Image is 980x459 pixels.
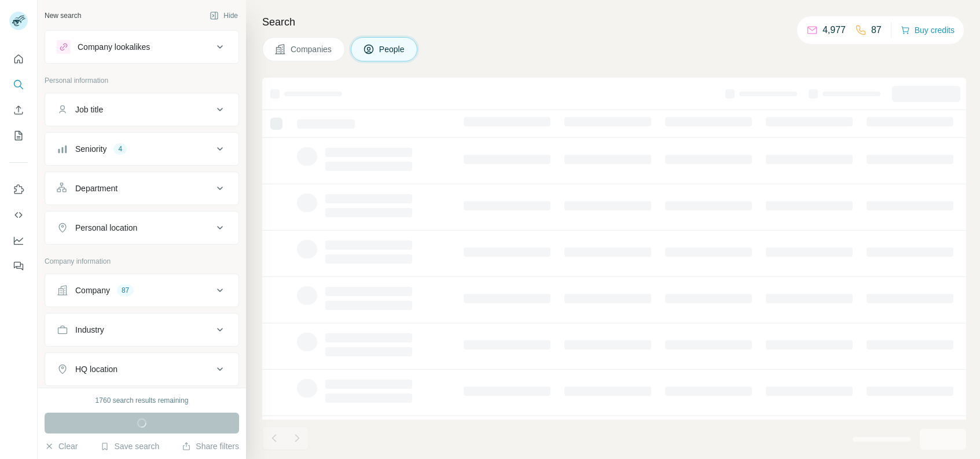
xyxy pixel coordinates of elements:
button: Use Surfe on LinkedIn [9,179,28,200]
button: Department [45,174,238,202]
button: Buy credits [901,22,955,38]
p: 87 [871,23,882,37]
button: My lists [9,125,28,146]
button: Use Surfe API [9,205,28,225]
p: Personal information [45,75,239,86]
button: Search [9,74,28,95]
div: 1760 search results remaining [96,395,189,406]
button: Industry [45,316,238,344]
button: Company lookalikes [45,33,238,61]
p: 4,977 [823,23,846,37]
span: People [379,43,406,55]
span: Companies [291,43,333,55]
div: Department [75,183,118,194]
button: HQ location [45,355,238,383]
button: Company87 [45,276,238,304]
button: Job title [45,96,238,123]
div: Personal location [75,222,137,234]
button: Save search [100,440,159,452]
div: Job title [75,104,103,115]
div: New search [45,10,81,21]
div: Company [75,285,110,296]
button: Quick start [9,49,28,70]
div: Company lookalikes [78,41,150,53]
button: Enrich CSV [9,100,28,121]
button: Personal location [45,214,238,242]
button: Share filters [182,440,239,452]
div: Seniority [75,143,107,155]
button: Dashboard [9,230,28,251]
button: Seniority4 [45,135,238,163]
div: 4 [113,144,127,154]
button: Hide [201,7,246,24]
button: Feedback [9,256,28,276]
div: 87 [117,285,134,296]
h4: Search [262,14,966,30]
div: HQ location [75,363,118,375]
button: Clear [45,440,78,452]
div: Industry [75,324,104,336]
p: Company information [45,256,239,267]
